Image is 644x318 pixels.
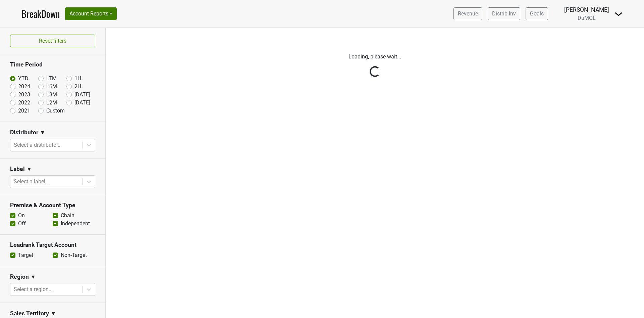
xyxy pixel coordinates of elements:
a: Goals [526,7,548,20]
span: DuMOL [578,15,596,21]
div: [PERSON_NAME] [564,5,609,14]
img: Dropdown Menu [614,10,623,18]
a: BreakDown [21,7,60,21]
a: Revenue [453,7,482,20]
button: Account Reports [65,7,117,20]
a: Distrib Inv [488,7,520,20]
p: Loading, please wait... [189,53,561,61]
